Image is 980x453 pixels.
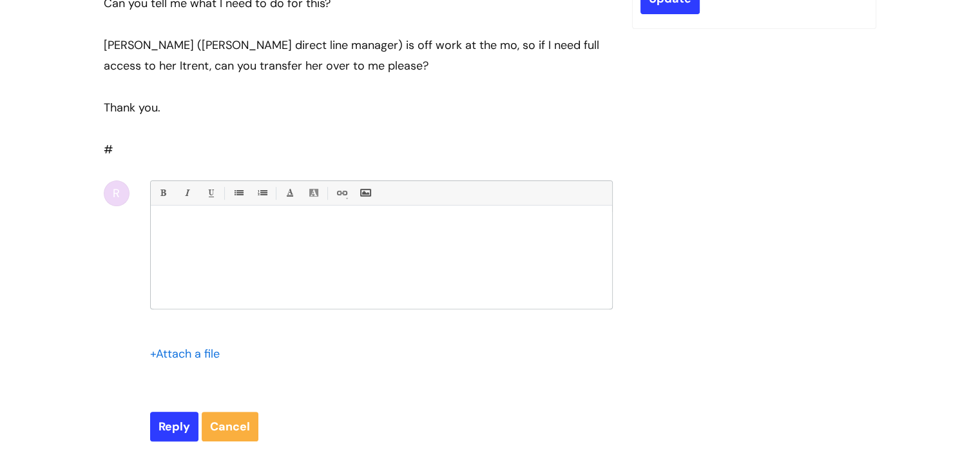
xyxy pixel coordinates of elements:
[305,185,322,201] a: Back Color
[230,185,246,201] a: • Unordered List (Ctrl-Shift-7)
[178,185,195,201] a: Italic (Ctrl-I)
[155,185,171,201] a: Bold (Ctrl-B)
[104,35,613,77] div: [PERSON_NAME] ([PERSON_NAME] direct line manager) is off work at the mo, so if I need full access...
[150,343,227,364] div: Attach a file
[104,97,613,118] div: Thank you.
[202,185,218,201] a: Underline(Ctrl-U)
[357,185,373,201] a: Insert Image...
[150,412,198,441] input: Reply
[282,185,298,201] a: Font Color
[254,185,270,201] a: 1. Ordered List (Ctrl-Shift-8)
[333,185,349,201] a: Link
[104,180,130,206] div: R
[202,412,258,441] a: Cancel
